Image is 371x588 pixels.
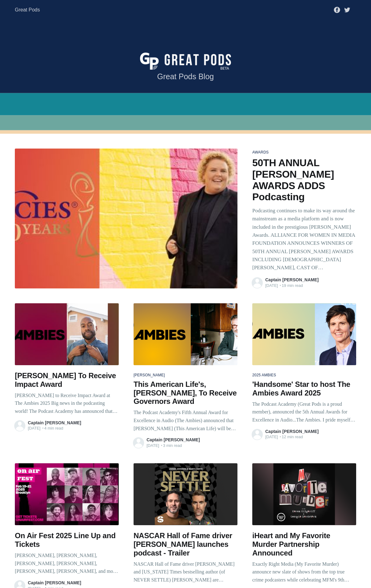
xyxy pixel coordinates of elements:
a: awards 50TH ANNUAL [PERSON_NAME] AWARDS ADDS Podcasting Podcasting continues to make its way arou... [252,149,356,277]
span: 4 min read [28,425,119,431]
img: Host Tig Notaro [252,303,356,365]
time: [DATE] [265,283,278,288]
p: Great Pods Blog [157,72,214,81]
p: Podcasting continues to make its way around the mainstream as a media platform and is now include... [252,207,356,272]
time: [DATE] [147,443,159,448]
img: On Air Fest 2025 [15,463,119,525]
time: [DATE] [28,426,41,430]
span: • [42,425,44,431]
p: Exactly Right Media (My Favorite Murder) announce new slate of shows from the top true crime podc... [252,560,356,584]
span: 19 min read [265,283,356,289]
a: [PERSON_NAME] To Receive Impact Award [PERSON_NAME] to Receive Impact Award at The Ambies 2025 Bi... [15,365,119,420]
img: Sam Sanders To Receive Impact Award [15,303,119,365]
p: [PERSON_NAME] to Receive Impact Award at The Ambies 2025 Big news in the podcasting world! The Po... [15,391,119,415]
a: Great Pods [15,4,40,15]
img: Great Pods - Podcast Critic and Reviews Blog [140,53,231,70]
p: The Podcast Academy's Fifth Annual Award for Excellence in Audio (The Ambies) announced that [PER... [134,409,237,432]
p: NASCAR Hall of Fame driver [PERSON_NAME] and [US_STATE] Times bestselling author (of NEVER SETTLE... [134,560,237,584]
div: 2025 ambies [252,371,356,379]
p: [PERSON_NAME], [PERSON_NAME], [PERSON_NAME], [PERSON_NAME], [PERSON_NAME], [PERSON_NAME], and mor... [15,551,119,575]
a: Captain [PERSON_NAME] [28,420,81,425]
span: • [161,443,163,449]
a: Captain [PERSON_NAME] [265,429,319,434]
a: 2025 ambies 'Handsome' Star to host The Ambies Award 2025 The Podcast Academy (Great Pods is a pr... [252,365,356,429]
h2: 'Handsome' Star to host The Ambies Award 2025 [252,380,356,397]
h2: iHeart and My Favorite Murder Partnership Announced [252,531,356,557]
span: 3 min read [147,443,237,449]
p: The Podcast Academy (Great Pods is a proud member), announced the 5th Annual Awards for Excellenc... [252,400,356,424]
a: On Air Fest 2025 Line Up and Tickets [PERSON_NAME], [PERSON_NAME], [PERSON_NAME], [PERSON_NAME], ... [15,525,119,580]
div: awards [252,149,356,157]
h2: This American Life's, [PERSON_NAME], To Receive Governors Award [134,380,237,406]
a: Captain [PERSON_NAME] [28,580,81,585]
img: Ira Glass [134,303,237,365]
span: • [280,283,281,289]
time: [DATE] [265,435,278,439]
h2: 50TH ANNUAL [PERSON_NAME] AWARDS ADDS Podcasting [252,157,356,203]
img: Never Settle [134,463,237,525]
span: • [280,434,281,440]
span: 12 min read [265,434,356,440]
a: Captain [PERSON_NAME] [147,437,200,442]
img: Gracie Awards [15,149,237,288]
h2: [PERSON_NAME] To Receive Impact Award [15,371,119,388]
div: [PERSON_NAME] [134,371,237,379]
a: [PERSON_NAME] This American Life's, [PERSON_NAME], To Receive Governors Award The Podcast Academy... [134,365,237,437]
img: My Favorite Murder logo [252,463,356,525]
h2: NASCAR Hall of Fame driver [PERSON_NAME] launches podcast - Trailer [134,531,237,557]
a: Facebook [334,7,340,12]
h2: On Air Fest 2025 Line Up and Tickets [15,531,119,548]
a: Captain [PERSON_NAME] [265,277,319,282]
